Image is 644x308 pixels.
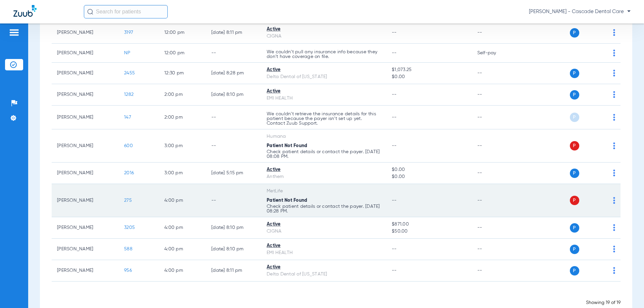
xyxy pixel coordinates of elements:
[206,217,261,239] td: [DATE] 8:10 PM
[613,50,615,56] img: group-dot-blue.svg
[472,239,517,260] td: --
[613,70,615,76] img: group-dot-blue.svg
[472,163,517,184] td: --
[52,44,119,63] td: [PERSON_NAME]
[206,239,261,260] td: [DATE] 8:10 PM
[570,69,579,78] span: P
[392,221,466,228] span: $871.00
[159,260,206,282] td: 4:00 PM
[267,95,381,102] div: EMI HEALTH
[267,149,381,159] p: Check patient details or contact the payer. [DATE] 08:08 PM.
[267,242,381,249] div: Active
[613,246,615,252] img: group-dot-blue.svg
[267,221,381,228] div: Active
[267,50,381,59] p: We couldn’t pull any insurance info because they don’t have coverage on file.
[392,92,397,97] span: --
[392,166,466,173] span: $0.00
[206,260,261,282] td: [DATE] 8:11 PM
[159,184,206,217] td: 4:00 PM
[392,143,397,148] span: --
[613,114,615,121] img: group-dot-blue.svg
[472,184,517,217] td: --
[267,228,381,235] div: CIGNA
[392,73,466,80] span: $0.00
[52,217,119,239] td: [PERSON_NAME]
[570,90,579,100] span: P
[529,8,631,15] span: [PERSON_NAME] - Cascade Dental Care
[159,129,206,163] td: 3:00 PM
[613,91,615,98] img: group-dot-blue.svg
[124,71,135,75] span: 2455
[613,29,615,36] img: group-dot-blue.svg
[472,44,517,63] td: Self-pay
[570,141,579,150] span: P
[267,264,381,271] div: Active
[570,196,579,205] span: P
[206,22,261,44] td: [DATE] 8:11 PM
[159,84,206,106] td: 2:00 PM
[124,143,133,148] span: 600
[159,44,206,63] td: 12:00 PM
[13,5,37,17] img: Zuub Logo
[570,245,579,254] span: P
[472,84,517,106] td: --
[267,33,381,40] div: CIGNA
[124,171,134,175] span: 2016
[52,22,119,44] td: [PERSON_NAME]
[392,198,397,203] span: --
[267,198,307,203] span: Patient Not Found
[267,249,381,256] div: EMI HEALTH
[267,66,381,73] div: Active
[159,106,206,129] td: 2:00 PM
[159,239,206,260] td: 4:00 PM
[124,92,133,97] span: 1282
[392,268,397,273] span: --
[267,133,381,140] div: Humana
[159,22,206,44] td: 12:00 PM
[570,169,579,178] span: P
[472,106,517,129] td: --
[52,106,119,129] td: [PERSON_NAME]
[124,225,135,230] span: 3205
[570,113,579,122] span: P
[570,223,579,233] span: P
[267,26,381,33] div: Active
[392,247,397,251] span: --
[267,271,381,278] div: Delta Dental of [US_STATE]
[159,63,206,84] td: 12:30 PM
[84,5,168,18] input: Search for patients
[52,260,119,282] td: [PERSON_NAME]
[472,63,517,84] td: --
[87,9,93,15] img: Search Icon
[472,217,517,239] td: --
[392,173,466,180] span: $0.00
[472,129,517,163] td: --
[124,247,132,251] span: 588
[52,239,119,260] td: [PERSON_NAME]
[586,300,621,305] span: Showing 19 of 19
[472,260,517,282] td: --
[613,142,615,149] img: group-dot-blue.svg
[613,224,615,231] img: group-dot-blue.svg
[124,30,133,35] span: 3197
[570,266,579,275] span: P
[52,84,119,106] td: [PERSON_NAME]
[610,276,644,308] iframe: Chat Widget
[159,163,206,184] td: 3:00 PM
[392,30,397,35] span: --
[52,184,119,217] td: [PERSON_NAME]
[206,84,261,106] td: [DATE] 8:10 PM
[267,112,381,126] p: We couldn’t retrieve the insurance details for this patient because the payer isn’t set up yet. C...
[392,51,397,55] span: --
[124,115,131,120] span: 147
[52,163,119,184] td: [PERSON_NAME]
[613,197,615,204] img: group-dot-blue.svg
[392,115,397,120] span: --
[206,106,261,129] td: --
[267,166,381,173] div: Active
[159,217,206,239] td: 4:00 PM
[124,268,132,273] span: 956
[267,188,381,195] div: MetLife
[267,204,381,213] p: Check patient details or contact the payer. [DATE] 08:28 PM.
